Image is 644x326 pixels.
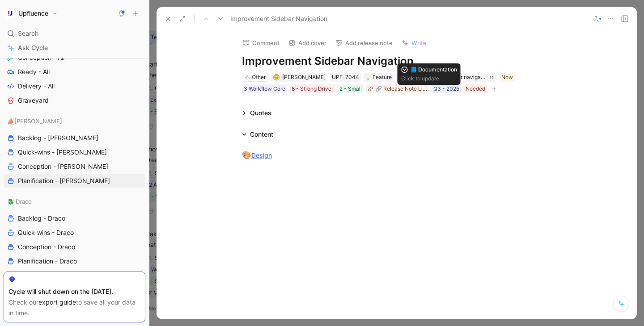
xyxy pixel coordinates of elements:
a: Backlog - [PERSON_NAME] [4,131,145,145]
span: Ask Cycle [18,42,48,53]
span: Conception - Draco [18,242,75,251]
a: Delivery - All [4,79,145,93]
span: Backlog - [PERSON_NAME] [18,134,98,142]
span: Search [18,28,38,39]
span: Write [411,39,427,47]
div: ⛵️[PERSON_NAME] [4,114,145,128]
div: Needed [466,84,485,93]
h1: Improvement Sidebar Navigation [242,54,551,68]
span: 🎨 [242,150,251,159]
img: avatar [274,75,279,79]
a: Design [251,151,272,159]
div: Feature [365,73,392,82]
span: In progress [402,73,430,82]
div: 🔗 Release Note Link [375,84,427,93]
div: 💡Feature [364,73,394,82]
a: Backlog - Draco [4,212,145,225]
button: Comment [238,37,284,49]
div: 2 - Small [339,84,362,93]
div: Check our to save all your data in time. [8,297,140,318]
button: UpfluenceUpfluence [4,7,60,20]
div: Content [250,129,273,140]
button: Write [398,37,431,49]
div: In progress [396,73,432,82]
span: Planification - Draco [18,257,77,266]
span: Backlog - Draco [18,214,65,223]
a: Planification - [PERSON_NAME] [4,174,145,188]
div: Q3 - 2025 [433,84,459,93]
div: 🐉 Draco [4,195,145,208]
span: Quick-wins - Draco [18,228,74,237]
a: Quick-wins - Draco [4,226,145,239]
div: Other [252,73,266,82]
img: Upfluence [6,9,15,18]
a: Conception - Draco [4,240,145,254]
button: Add release note [331,37,397,49]
span: Improvement Sidebar Navigation [230,13,327,24]
a: Conception - [PERSON_NAME] [4,160,145,173]
div: 3 Workflow Core [244,84,285,93]
a: Quick-wins - [PERSON_NAME] [4,146,145,159]
img: 🖱️ [436,75,441,80]
div: 🐉 DracoBacklog - DracoQuick-wins - DracoConception - DracoPlanification - Draco [4,195,145,268]
div: ⛵️[PERSON_NAME]Backlog - [PERSON_NAME]Quick-wins - [PERSON_NAME]Conception - [PERSON_NAME]Planifi... [4,114,145,188]
span: 🐉 Draco [7,197,32,206]
div: Content [238,129,277,140]
button: Add cover [284,37,330,49]
span: Ready - All [18,67,50,76]
div: Quotes [250,108,271,118]
span: Delivery - All [18,82,55,91]
div: Search [4,27,145,40]
a: Planification - Draco [4,255,145,268]
img: 💡 [365,75,371,80]
span: Quick-wins - [PERSON_NAME] [18,148,107,157]
span: Conception - [PERSON_NAME] [18,162,108,171]
span: [PERSON_NAME] [282,74,326,80]
a: Graveyard [4,94,145,107]
div: Cycle will shut down on the [DATE]. [8,286,140,297]
a: Ready - All [4,65,145,79]
div: 8 - Strong Driver [292,84,333,93]
div: Now [501,73,513,82]
span: ⛵️[PERSON_NAME] [7,117,62,125]
div: Quotes [238,108,275,118]
span: Planification - [PERSON_NAME] [18,176,110,185]
span: Graveyard [18,96,49,105]
div: Sidebar navigation improvement [443,73,485,82]
a: Ask Cycle [4,41,145,54]
div: UPF-7044 [332,73,359,82]
h1: Upfluence [18,9,48,17]
a: export guide [38,298,76,306]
